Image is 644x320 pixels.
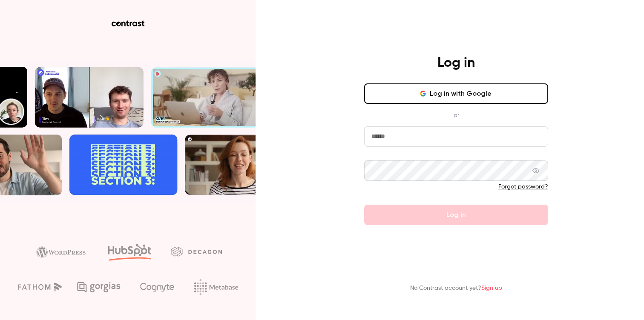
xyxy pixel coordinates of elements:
img: decagon [171,247,222,256]
span: or [449,111,463,120]
a: Sign up [481,285,502,291]
h4: Log in [437,54,475,71]
p: No Contrast account yet? [410,284,502,293]
button: Log in with Google [364,83,548,104]
a: Forgot password? [498,184,548,190]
